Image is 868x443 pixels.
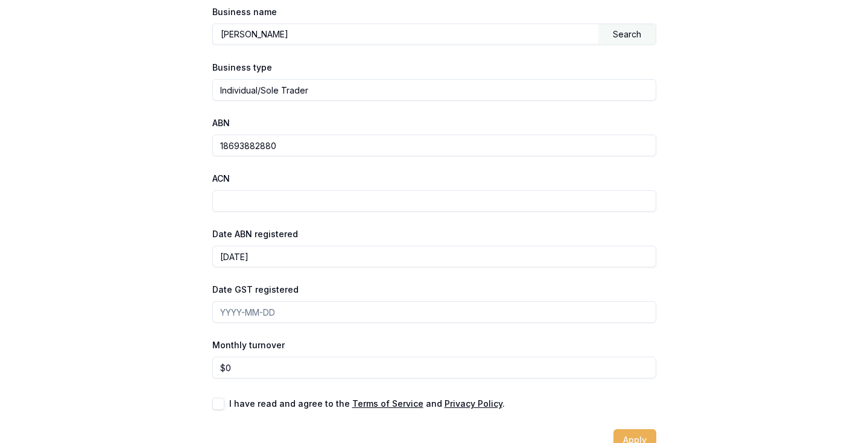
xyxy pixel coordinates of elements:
input: YYYY-MM-DD [212,246,656,267]
label: ABN [212,118,230,128]
label: ACN [212,173,230,183]
label: Date ABN registered [212,229,298,239]
input: YYYY-MM-DD [212,301,656,323]
label: Date GST registered [212,284,299,295]
label: Monthly turnover [212,340,285,350]
div: Search [598,24,656,45]
a: Privacy Policy [445,398,502,409]
input: $ [212,357,656,378]
label: I have read and agree to the and . [229,400,505,408]
label: Business name [212,7,277,17]
label: Business type [212,62,272,72]
input: Enter business name [213,24,598,43]
a: Terms of Service [352,398,423,409]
